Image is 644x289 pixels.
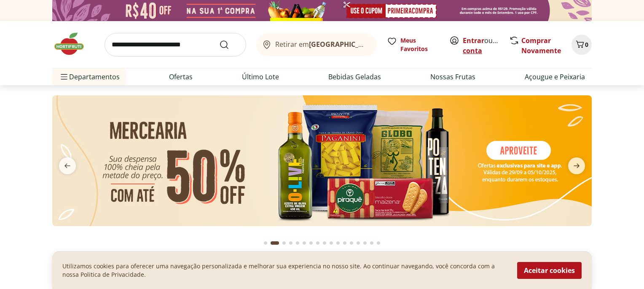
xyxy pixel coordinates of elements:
[400,36,439,53] span: Meus Favoritos
[59,67,120,87] span: Departamentos
[59,67,69,87] button: Menu
[314,233,321,253] button: Go to page 8 from fs-carousel
[430,72,475,82] a: Nossas Frutas
[341,233,348,253] button: Go to page 12 from fs-carousel
[52,31,94,57] img: Hortifruti
[463,36,484,45] a: Entrar
[52,157,83,174] button: previous
[561,157,592,174] button: next
[262,233,269,253] button: Go to page 1 from fs-carousel
[387,36,439,53] a: Meus Favoritos
[525,72,585,82] a: Açougue e Peixaria
[52,95,592,226] img: mercearia
[287,233,294,253] button: Go to page 4 from fs-carousel
[242,72,279,82] a: Último Lote
[463,35,500,56] span: ou
[368,233,375,253] button: Go to page 16 from fs-carousel
[275,41,368,48] span: Retirar em
[328,72,381,82] a: Bebidas Geladas
[362,233,368,253] button: Go to page 15 from fs-carousel
[62,262,507,279] p: Utilizamos cookies para oferecer uma navegação personalizada e melhorar sua experiencia no nosso ...
[572,35,592,55] button: Carrinho
[463,36,509,55] a: Criar conta
[585,41,588,49] span: 0
[355,233,362,253] button: Go to page 14 from fs-carousel
[521,36,561,55] a: Comprar Novamente
[105,33,246,57] input: search
[375,233,382,253] button: Go to page 17 from fs-carousel
[321,233,328,253] button: Go to page 9 from fs-carousel
[335,233,341,253] button: Go to page 11 from fs-carousel
[309,40,451,49] b: [GEOGRAPHIC_DATA]/[GEOGRAPHIC_DATA]
[308,233,314,253] button: Go to page 7 from fs-carousel
[517,262,582,279] button: Aceitar cookies
[219,40,239,50] button: Submit Search
[169,72,193,82] a: Ofertas
[348,233,355,253] button: Go to page 13 from fs-carousel
[256,33,377,57] button: Retirar em[GEOGRAPHIC_DATA]/[GEOGRAPHIC_DATA]
[294,233,301,253] button: Go to page 5 from fs-carousel
[301,233,308,253] button: Go to page 6 from fs-carousel
[281,233,287,253] button: Go to page 3 from fs-carousel
[328,233,335,253] button: Go to page 10 from fs-carousel
[269,233,281,253] button: Current page from fs-carousel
